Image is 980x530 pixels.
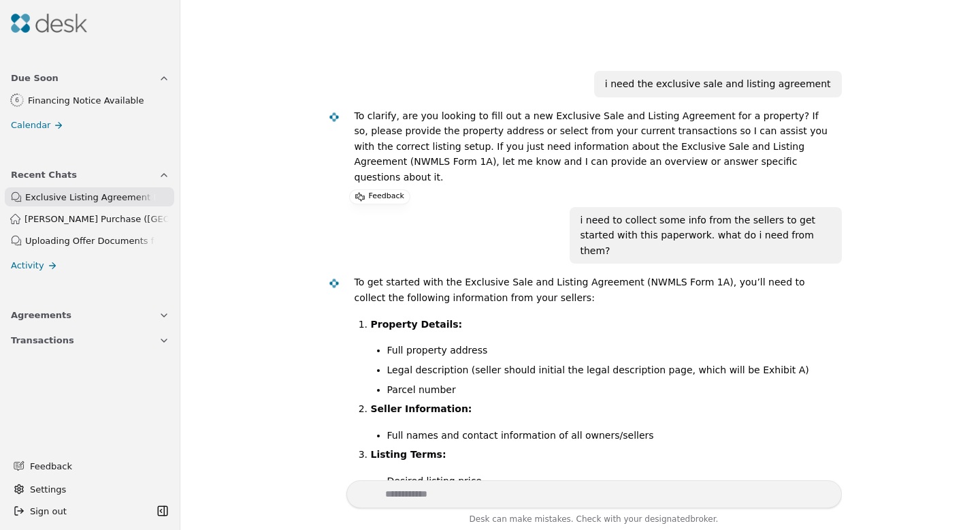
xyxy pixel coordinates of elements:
img: Desk [328,278,340,290]
p: Feedback [369,190,404,204]
a: Uploading Offer Documents for Review [5,231,174,250]
a: 6Financing Notice Available [2,91,174,110]
span: Due Soon [11,71,59,85]
button: Due Soon [3,65,178,91]
div: Financing Notice Available [28,93,169,108]
button: Recent Chats [3,162,178,187]
li: Full property address [387,343,831,358]
p: To get started with the Exclusive Sale and Listing Agreement (NWMLS Form 1A), you’ll need to coll... [355,275,831,305]
strong: Property Details: [371,319,463,330]
li: Desired listing price [387,473,831,489]
li: Full names and contact information of all owners/sellers [387,428,831,443]
span: Agreements [11,308,71,322]
textarea: Write your prompt here [346,480,842,508]
div: i need the exclusive sale and listing agreement [605,76,831,92]
button: Sign out [8,500,153,522]
a: Calendar [3,115,178,135]
span: [PERSON_NAME] Purchase ([GEOGRAPHIC_DATA]) [24,212,169,226]
li: Parcel number [387,382,831,398]
span: Transactions [11,333,74,347]
a: Activity [3,255,178,275]
div: Desk can make mistakes. Check with your broker. [346,512,842,530]
p: To clarify, are you looking to fill out a new Exclusive Sale and Listing Agreement for a property... [355,108,831,185]
img: Desk [328,111,340,123]
span: Calendar [11,118,50,132]
button: Transactions [3,328,178,353]
span: designated [644,514,690,524]
strong: Seller Information: [371,403,472,414]
img: Desk [11,14,87,33]
div: i need to collect some info from the sellers to get started with this paperwork. what do i need f... [581,213,831,259]
button: Agreements [3,302,178,328]
span: Activity [11,258,44,272]
span: Recent Chats [11,168,77,182]
span: Feedback [30,459,161,473]
a: Exclusive Listing Agreement Request [5,187,174,206]
div: Exclusive Listing Agreement Request [25,190,155,204]
div: 6 [15,95,19,106]
a: [PERSON_NAME] Purchase ([GEOGRAPHIC_DATA]) [5,209,174,228]
button: Settings [8,478,172,500]
span: Settings [30,482,66,497]
button: Feedback [5,454,169,478]
div: Uploading Offer Documents for Review [25,234,155,248]
span: Sign out [30,504,67,518]
li: Legal description (seller should initial the legal description page, which will be Exhibit A) [387,362,831,378]
strong: Listing Terms: [371,449,446,460]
